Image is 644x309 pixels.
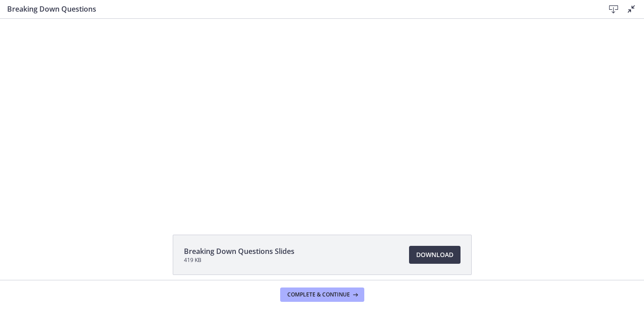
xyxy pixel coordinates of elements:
[416,249,453,260] span: Download
[287,291,350,298] span: Complete & continue
[409,246,461,264] a: Download
[7,4,590,14] h3: Breaking Down Questions
[184,257,294,264] span: 419 KB
[184,246,294,257] span: Breaking Down Questions Slides
[280,288,364,302] button: Complete & continue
